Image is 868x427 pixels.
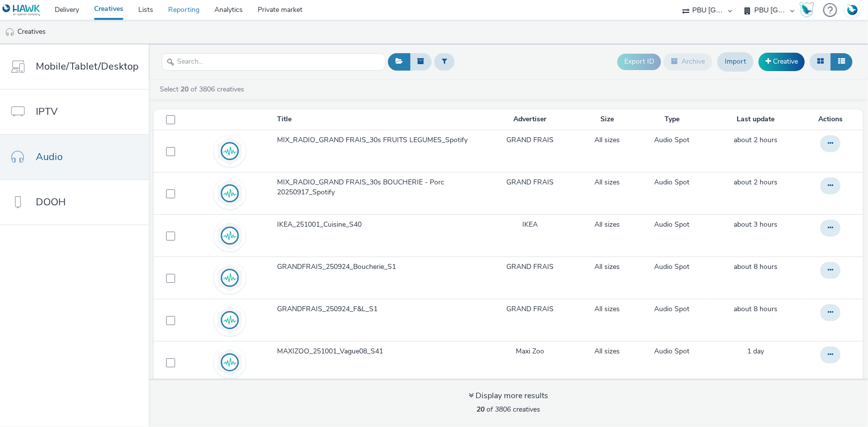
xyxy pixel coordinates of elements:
span: GRANDFRAIS_250924_F&L_S1 [277,304,382,314]
a: Hawk Academy [799,2,818,18]
span: about 3 hours [734,220,777,229]
span: DOOH [36,195,66,209]
a: 23 September 2025, 15:55 [734,220,777,230]
a: 23 September 2025, 11:21 [734,304,777,314]
a: Select of 3806 creatives [159,85,248,94]
th: Title [276,109,481,130]
span: Mobile/Tablet/Desktop [36,59,139,74]
span: MAXIZOO_251001_Vague08_S41 [277,346,387,356]
span: of 3806 creatives [477,405,540,414]
a: All sizes [594,220,620,230]
a: 23 September 2025, 17:11 [734,135,777,145]
div: Display more results [469,390,548,402]
a: GRANDFRAIS_250924_F&L_S1 [277,304,480,319]
img: Hawk Academy [799,2,814,18]
span: MIX_RADIO_GRAND FRAIS_30s FRUITS LEGUMES_Spotify [277,135,472,145]
span: IPTV [36,104,58,119]
button: Table [831,53,853,70]
a: Audio Spot [655,220,690,230]
a: Audio Spot [655,177,690,187]
input: Search... [162,53,386,71]
strong: 20 [477,405,484,414]
img: audio [5,27,15,37]
a: Maxi Zoo [516,346,544,356]
img: audio.svg [215,348,244,377]
a: All sizes [594,304,620,314]
a: Audio Spot [655,304,690,314]
th: Last update [710,109,802,130]
a: 22 September 2025, 16:43 [747,346,764,356]
span: Audio [36,150,63,164]
a: Creative [759,53,805,71]
img: audio.svg [215,306,244,335]
a: All sizes [594,262,620,272]
a: All sizes [594,135,620,145]
img: audio.svg [215,179,244,208]
span: about 2 hours [734,177,777,187]
img: undefined Logo [2,4,41,16]
a: IKEA_251001_Cuisine_S40 [277,220,480,235]
span: GRANDFRAIS_250924_Boucherie_S1 [277,262,400,272]
a: Import [717,52,754,71]
a: MIX_RADIO_GRAND FRAIS_30s BOUCHERIE - Porc 20250917_Spotify [277,177,480,203]
a: GRAND FRAIS [506,304,554,314]
button: Archive [664,53,712,70]
th: Size [579,109,635,130]
a: GRAND FRAIS [506,177,554,187]
strong: 20 [181,85,189,94]
a: 23 September 2025, 11:21 [734,262,777,272]
a: GRAND FRAIS [506,135,554,145]
span: 1 day [747,346,764,356]
button: Grid [810,53,831,70]
img: audio.svg [215,263,244,292]
a: Audio Spot [655,346,690,356]
a: IKEA [522,220,538,230]
a: All sizes [594,177,620,187]
th: Actions [802,109,863,130]
span: IKEA_251001_Cuisine_S40 [277,220,366,230]
a: GRANDFRAIS_250924_Boucherie_S1 [277,262,480,277]
img: Account FR [845,2,860,17]
img: audio.svg [215,137,244,166]
a: Audio Spot [655,135,690,145]
th: Type [635,109,710,130]
span: MIX_RADIO_GRAND FRAIS_30s BOUCHERIE - Porc 20250917_Spotify [277,177,476,198]
a: All sizes [594,346,620,356]
a: Audio Spot [655,262,690,272]
a: GRAND FRAIS [506,262,554,272]
a: 23 September 2025, 17:10 [734,177,777,187]
th: Advertiser [481,109,579,130]
span: about 8 hours [734,304,777,314]
a: MAXIZOO_251001_Vague08_S41 [277,346,480,361]
button: Export ID [617,54,661,70]
span: about 2 hours [734,135,777,145]
span: about 8 hours [734,262,777,271]
a: MIX_RADIO_GRAND FRAIS_30s FRUITS LEGUMES_Spotify [277,135,480,150]
img: audio.svg [215,221,244,250]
